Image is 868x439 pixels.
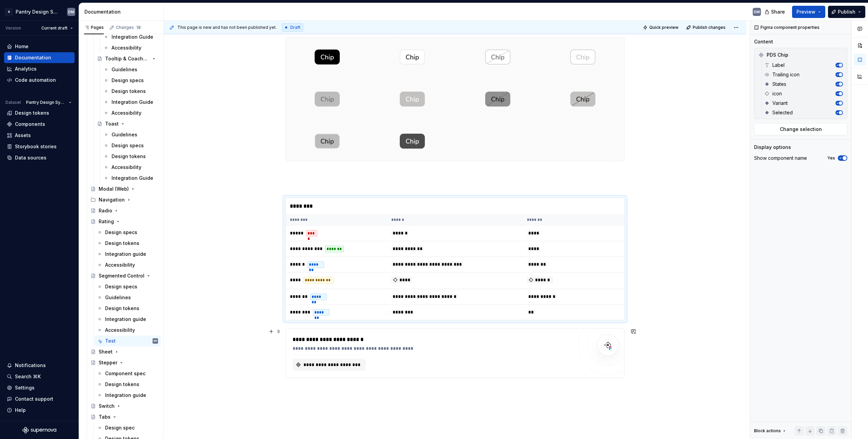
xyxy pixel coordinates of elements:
[828,6,865,18] button: Publish
[26,100,66,105] span: Pantry Design System
[94,238,161,249] a: Design tokens
[22,427,56,434] a: Supernova Logo
[4,141,75,152] a: Storybook stories
[112,34,153,40] div: Integration Guide
[15,373,41,380] div: Search ⌘K
[4,360,75,371] button: Notifications
[16,8,59,15] div: Pantry Design System
[105,338,116,344] div: Test
[101,75,161,86] a: Design specs
[15,65,37,72] div: Analytics
[101,32,161,42] a: Integration Guide
[838,8,855,15] span: Publish
[94,314,161,325] a: Integration guide
[68,9,74,15] div: DM
[105,370,145,377] div: Component spec
[99,403,115,409] div: Switch
[105,424,135,431] div: Design spec
[4,75,75,85] a: Code automation
[101,86,161,97] a: Design tokens
[4,52,75,63] a: Documentation
[772,90,782,97] span: icon
[1,4,77,19] button: APantry Design SystemDM
[112,110,141,116] div: Accessibility
[4,371,75,382] button: Search ⌘K
[15,362,46,369] div: Notifications
[88,401,161,412] a: Switch
[99,196,125,203] div: Navigation
[290,25,300,30] span: Draft
[101,162,161,173] a: Accessibility
[88,216,161,227] a: Rating
[112,142,144,149] div: Design specs
[112,88,146,95] div: Design tokens
[94,379,161,390] a: Design tokens
[105,305,139,312] div: Design tokens
[99,218,114,225] div: Rating
[101,42,161,53] a: Accessibility
[99,207,112,214] div: Radio
[94,325,161,336] a: Accessibility
[4,119,75,130] a: Components
[101,64,161,75] a: Guidelines
[827,155,835,161] label: Yes
[5,25,21,31] div: Version
[772,62,785,69] span: Label
[112,66,137,73] div: Guidelines
[99,359,117,366] div: Stepper
[94,422,161,433] a: Design spec
[754,155,807,161] div: Show component name
[756,50,846,60] div: PDS Chip
[88,205,161,216] a: Radio
[99,272,144,279] div: Segmented Control
[4,152,75,163] a: Data sources
[105,316,146,323] div: Integration guide
[112,164,141,171] div: Accessibility
[112,175,153,182] div: Integration Guide
[15,43,28,50] div: Home
[105,251,146,257] div: Integration guide
[41,25,67,31] span: Current draft
[94,281,161,292] a: Design specs
[105,240,139,247] div: Design tokens
[15,384,35,391] div: Settings
[105,294,131,301] div: Guidelines
[94,227,161,238] a: Design specs
[105,392,146,399] div: Integration guide
[4,382,75,393] a: Settings
[5,8,13,16] div: A
[5,100,21,105] div: Dataset
[4,394,75,404] button: Contact support
[84,8,161,15] div: Documentation
[23,98,75,107] button: Pantry Design System
[112,44,141,51] div: Accessibility
[4,63,75,74] a: Analytics
[772,100,788,107] span: Variant
[15,132,31,139] div: Assets
[112,99,153,106] div: Integration Guide
[135,25,142,30] span: 19
[792,6,825,18] button: Preview
[94,53,161,64] a: Tooltip & Coachmark
[101,151,161,162] a: Design tokens
[38,23,76,33] button: Current draft
[772,81,786,88] span: States
[15,143,57,150] div: Storybook stories
[15,396,53,402] div: Contact support
[154,338,157,344] div: DM
[105,55,150,62] div: Tooltip & Coachmark
[780,126,822,133] span: Change selection
[94,336,161,346] a: TestDM
[15,110,49,116] div: Design tokens
[772,109,793,116] span: Selected
[761,6,789,18] button: Share
[754,38,773,45] div: Content
[177,25,277,30] span: This page is new and has not been published yet.
[754,9,760,15] div: DM
[693,25,726,30] span: Publish changes
[101,140,161,151] a: Design specs
[105,381,139,388] div: Design tokens
[105,327,135,333] div: Accessibility
[99,414,111,420] div: Tabs
[767,52,788,58] span: PDS Chip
